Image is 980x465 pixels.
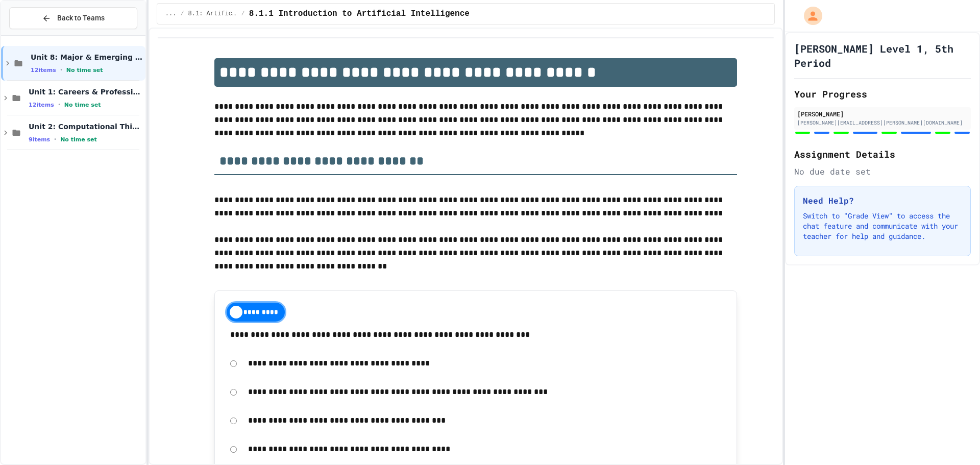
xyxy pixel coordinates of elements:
[794,147,971,161] h2: Assignment Details
[29,87,143,96] span: Unit 1: Careers & Professionalism
[793,4,825,28] div: My Account
[803,211,962,241] p: Switch to "Grade View" to access the chat feature and communicate with your teacher for help and ...
[937,424,970,455] iframe: chat widget
[794,165,971,178] div: No due date set
[249,8,470,20] span: 8.1.1 Introduction to Artificial Intelligence
[31,67,56,74] span: 12 items
[29,122,143,131] span: Unit 2: Computational Thinking & Problem-Solving
[29,136,50,143] span: 9 items
[803,194,962,207] h3: Need Help?
[57,13,105,23] span: Back to Teams
[31,53,143,62] span: Unit 8: Major & Emerging Technologies
[797,119,968,127] div: [PERSON_NAME][EMAIL_ADDRESS][PERSON_NAME][DOMAIN_NAME]
[241,10,245,18] span: /
[165,10,177,18] span: ...
[794,87,971,101] h2: Your Progress
[60,136,97,143] span: No time set
[188,10,237,18] span: 8.1: Artificial Intelligence Basics
[54,135,56,143] span: •
[60,66,62,74] span: •
[29,102,54,108] span: 12 items
[9,7,137,29] button: Back to Teams
[895,380,970,423] iframe: chat widget
[180,10,184,18] span: /
[797,109,968,118] div: [PERSON_NAME]
[794,41,971,70] h1: [PERSON_NAME] Level 1, 5th Period
[64,102,101,108] span: No time set
[58,101,60,109] span: •
[66,67,103,74] span: No time set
